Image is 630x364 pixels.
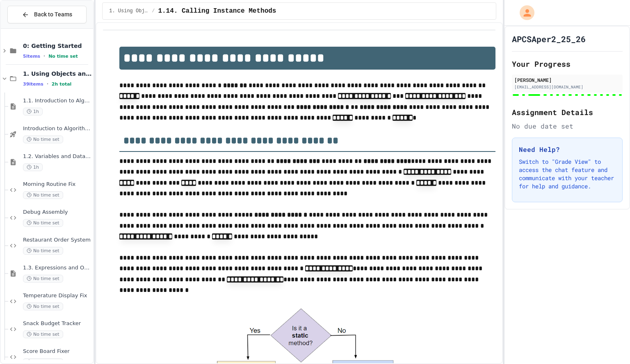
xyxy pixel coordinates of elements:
p: Switch to "Grade View" to access the chat feature and communicate with your teacher for help and ... [519,158,616,190]
span: Temperature Display Fix [23,292,91,299]
span: No time set [23,275,63,283]
span: 0: Getting Started [23,42,91,50]
span: Restaurant Order System [23,237,91,244]
div: [EMAIL_ADDRESS][DOMAIN_NAME] [514,84,620,90]
span: No time set [23,191,63,199]
span: 1. Using Objects and Methods [23,70,91,77]
span: Introduction to Algorithms, Programming, and Compilers [23,125,91,132]
span: No time set [23,136,63,143]
span: Score Board Fixer [23,348,91,355]
span: No time set [23,247,63,255]
span: 39 items [23,81,43,87]
h1: APCSAper2_25_26 [512,33,586,45]
span: • [43,53,45,59]
span: 1.3. Expressions and Output [New] [23,265,91,271]
span: Morning Routine Fix [23,181,91,188]
span: 1.14. Calling Instance Methods [158,6,276,16]
div: My Account [511,3,536,22]
span: No time set [23,219,63,227]
span: Snack Budget Tracker [23,320,91,327]
span: 1h [23,108,43,115]
div: No due date set [512,121,623,131]
span: / [152,8,155,14]
span: 1h [23,163,43,171]
span: 2h total [52,81,72,87]
span: 1.2. Variables and Data Types [23,153,91,160]
span: • [47,81,48,87]
span: 5 items [23,54,40,59]
span: No time set [48,54,78,59]
h3: Need Help? [519,145,616,154]
span: 1.1. Introduction to Algorithms, Programming, and Compilers [23,97,91,104]
span: 1. Using Objects and Methods [109,8,148,14]
span: No time set [23,330,63,338]
span: Debug Assembly [23,209,91,216]
button: Back to Teams [7,6,87,23]
span: No time set [23,303,63,310]
div: [PERSON_NAME] [514,76,620,84]
h2: Assignment Details [512,106,623,118]
h2: Your Progress [512,58,623,70]
span: Back to Teams [34,10,72,19]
